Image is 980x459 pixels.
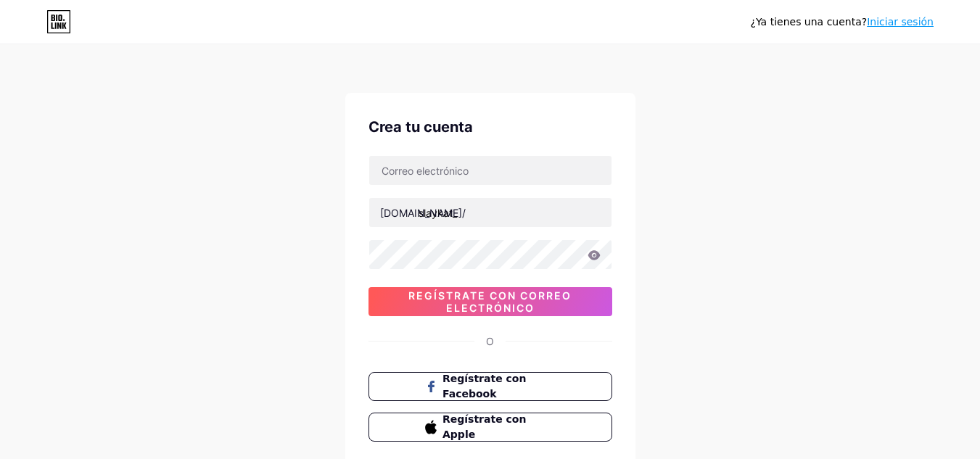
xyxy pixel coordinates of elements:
[442,373,526,400] font: Regístrate con Facebook
[486,335,494,347] font: O
[368,287,612,316] button: Regístrate con correo electrónico
[751,16,868,28] font: ¿Ya tienes una cuenta?
[368,372,612,401] button: Regístrate con Facebook
[380,207,466,219] font: [DOMAIN_NAME]/
[369,198,612,227] input: nombre de usuario
[408,289,572,314] font: Regístrate con correo electrónico
[369,156,612,185] input: Correo electrónico
[368,118,473,136] font: Crea tu cuenta
[368,413,612,442] button: Regístrate con Apple
[442,413,526,440] font: Regístrate con Apple
[867,16,934,28] a: Iniciar sesión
